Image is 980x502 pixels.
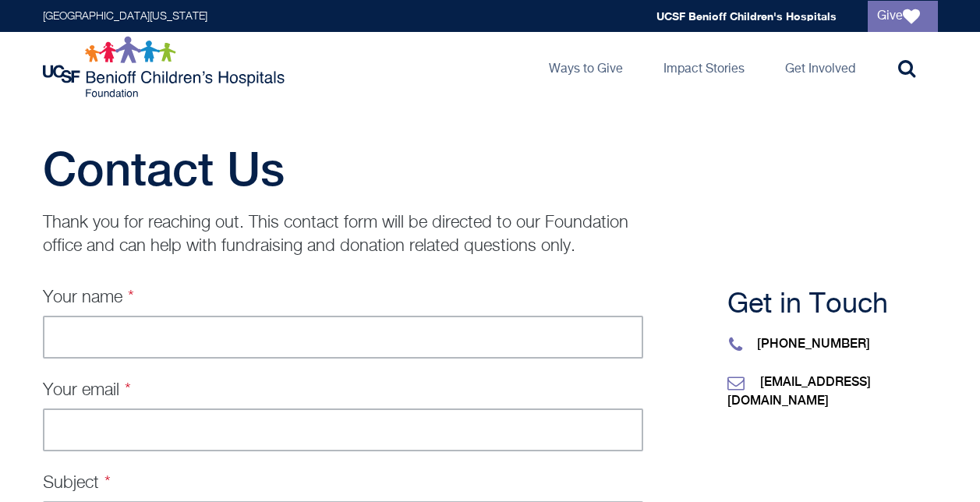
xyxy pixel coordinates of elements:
a: Impact Stories [651,32,757,102]
a: [EMAIL_ADDRESS][DOMAIN_NAME] [727,374,871,408]
img: Logo for UCSF Benioff Children's Hospitals Foundation [43,36,288,98]
p: [PHONE_NUMBER] [727,334,938,353]
h2: Get in Touch [727,289,938,320]
p: Thank you for reaching out. This contact form will be directed to our Foundation office and can h... [43,211,643,258]
a: Get Involved [773,32,868,102]
label: Your name [43,289,135,306]
label: Subject [43,475,111,492]
a: Ways to Give [536,32,635,102]
a: [GEOGRAPHIC_DATA][US_STATE] [43,11,207,22]
span: Contact Us [43,141,285,196]
a: UCSF Benioff Children's Hospitals [656,9,837,23]
label: Your email [43,382,132,399]
a: Give [868,1,938,32]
